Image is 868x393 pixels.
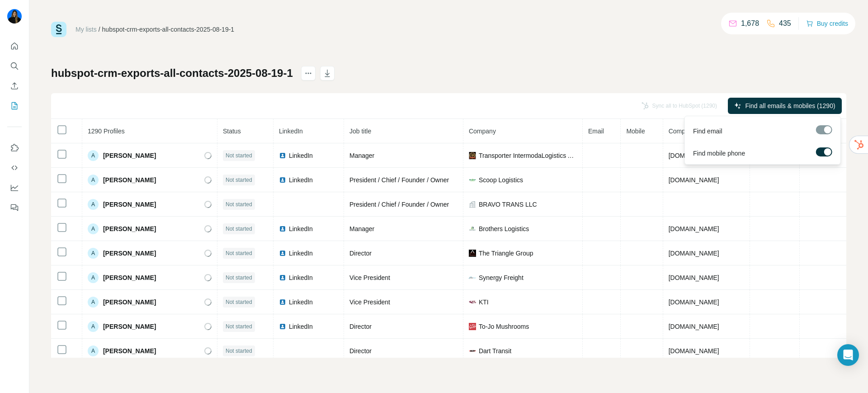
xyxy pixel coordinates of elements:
span: Director [349,250,372,257]
span: Not started [226,322,252,331]
span: Manager [349,152,374,159]
img: company-logo [469,152,476,159]
span: LinkedIn [289,322,313,331]
img: company-logo [469,250,476,257]
span: LinkedIn [289,224,313,233]
img: company-logo [469,176,476,184]
span: Manager [349,225,374,232]
img: Avatar [7,9,22,24]
img: company-logo [469,225,476,232]
img: LinkedIn logo [279,298,286,306]
span: Transporter IntermodaLogistics A RoadOne Company [479,151,577,160]
img: LinkedIn logo [279,250,286,257]
span: Not started [226,152,252,160]
span: Vice President [349,274,390,281]
span: Scoop Logistics [479,175,523,185]
span: Director [349,323,372,330]
span: Not started [226,200,252,208]
span: [PERSON_NAME] [103,200,156,209]
span: Not started [226,298,252,306]
img: LinkedIn logo [279,274,286,281]
div: A [88,223,99,234]
div: hubspot-crm-exports-all-contacts-2025-08-19-1 [102,25,235,34]
span: Mobile [626,128,645,135]
h1: hubspot-crm-exports-all-contacts-2025-08-19-1 [51,66,293,80]
span: Not started [226,274,252,282]
button: Quick start [7,38,22,54]
img: LinkedIn logo [279,225,286,232]
img: company-logo [469,274,476,281]
button: Buy credits [806,17,848,30]
span: Find email [693,127,722,136]
span: [PERSON_NAME] [103,175,156,185]
span: Job title [349,128,371,135]
img: LinkedIn logo [279,176,286,184]
li: / [99,25,100,34]
button: My lists [7,98,22,114]
span: LinkedIn [289,175,313,185]
img: LinkedIn logo [279,152,286,159]
div: A [88,297,99,308]
div: A [88,199,99,210]
span: [PERSON_NAME] [103,322,156,331]
button: Find all emails & mobiles (1290) [728,98,842,114]
span: [DOMAIN_NAME] [669,176,719,184]
span: Not started [226,347,252,355]
span: Email [588,128,604,135]
span: [DOMAIN_NAME] [669,323,719,330]
span: Brothers Logistics [479,224,529,233]
span: [PERSON_NAME] [103,273,156,282]
img: LinkedIn logo [279,323,286,330]
span: The Triangle Group [479,249,533,258]
span: Not started [226,249,252,257]
div: A [88,321,99,332]
div: Open Intercom Messenger [837,344,859,366]
img: company-logo [469,347,476,355]
span: 1290 Profiles [88,128,125,135]
span: LinkedIn [289,298,313,307]
span: President / Chief / Founder / Owner [349,201,449,208]
span: Status [223,128,241,135]
div: A [88,346,99,356]
span: LinkedIn [289,273,313,282]
span: Vice President [349,298,390,306]
span: [PERSON_NAME] [103,298,156,307]
button: Use Surfe on LinkedIn [7,140,22,156]
span: [DOMAIN_NAME] [669,274,719,281]
button: Feedback [7,199,22,216]
span: [DOMAIN_NAME] [669,250,719,257]
div: A [88,175,99,185]
span: Director [349,347,372,355]
span: Not started [226,225,252,233]
span: KTI [479,298,489,307]
span: [PERSON_NAME] [103,346,156,355]
button: actions [301,66,316,80]
img: company-logo [469,323,476,330]
span: Synergy Freight [479,273,524,282]
span: BRAVO TRANS LLC [479,200,537,209]
span: Find mobile phone [693,149,745,158]
div: A [88,150,99,161]
span: [DOMAIN_NAME] [669,298,719,306]
button: Use Surfe API [7,160,22,176]
span: LinkedIn [289,151,313,160]
span: Dart Transit [479,346,511,355]
span: [PERSON_NAME] [103,249,156,258]
span: [PERSON_NAME] [103,224,156,233]
span: LinkedIn [279,128,303,135]
div: A [88,272,99,283]
span: [PERSON_NAME] [103,151,156,160]
span: Find all emails & mobiles (1290) [745,101,835,110]
div: A [88,248,99,259]
span: To-Jo Mushrooms [479,322,529,331]
span: [DOMAIN_NAME] [669,347,719,355]
p: 435 [779,18,791,29]
span: LinkedIn [289,249,313,258]
p: 1,678 [741,18,759,29]
a: My lists [75,26,97,33]
img: Surfe Logo [51,22,66,37]
button: Enrich CSV [7,78,22,94]
span: [DOMAIN_NAME] [669,225,719,232]
span: Company website [669,128,719,135]
span: President / Chief / Founder / Owner [349,176,449,184]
